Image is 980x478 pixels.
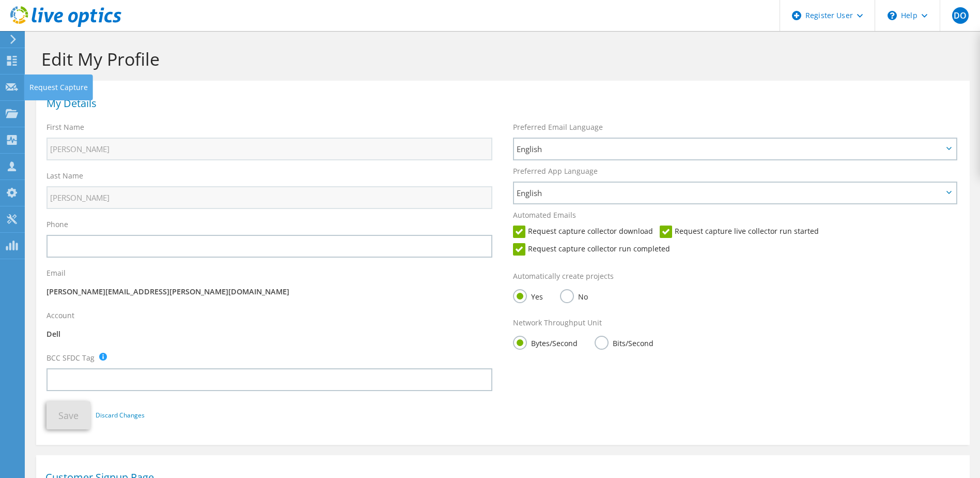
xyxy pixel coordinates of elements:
[560,289,588,302] label: No
[46,98,954,109] h1: My Details
[595,336,654,349] label: Bits/Second
[46,353,95,363] label: BCC SFDC Tag
[513,122,603,132] label: Preferred Email Language
[660,226,819,238] label: Request capture live collector run started
[513,336,578,349] label: Bytes/Second
[888,11,897,20] svg: \n
[46,286,492,297] p: [PERSON_NAME][EMAIL_ADDRESS][PERSON_NAME][DOMAIN_NAME]
[513,210,576,220] label: Automated Emails
[46,328,492,340] p: Dell
[24,74,93,100] div: Request Capture
[513,166,598,176] label: Preferred App Language
[952,7,969,24] span: DO
[517,143,943,155] span: English
[513,243,670,256] label: Request capture collector run completed
[46,171,83,181] label: Last Name
[46,122,84,132] label: First Name
[46,268,66,278] label: Email
[46,401,90,429] button: Save
[513,226,653,238] label: Request capture collector download
[513,289,543,302] label: Yes
[46,310,74,321] label: Account
[517,187,943,199] span: English
[513,318,602,328] label: Network Throughput Unit
[41,48,959,70] h1: Edit My Profile
[513,271,614,281] label: Automatically create projects
[96,410,145,421] a: Discard Changes
[46,219,68,230] label: Phone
